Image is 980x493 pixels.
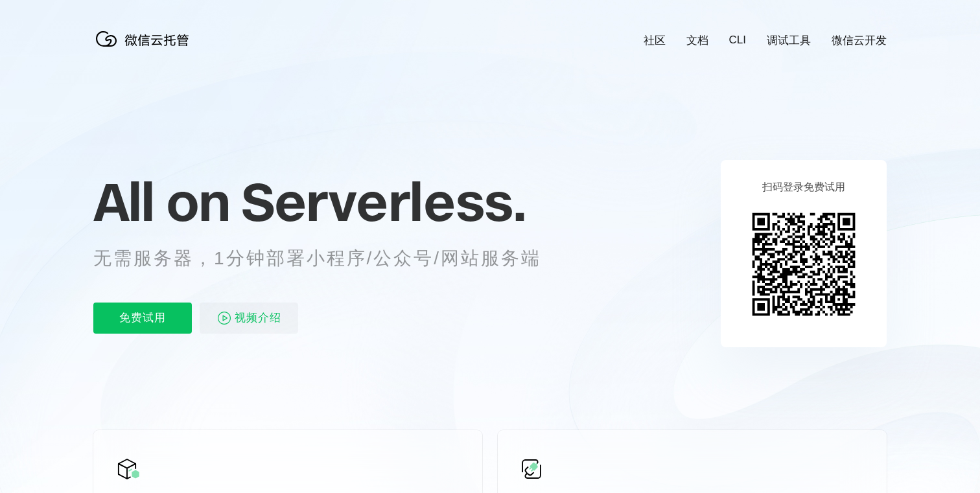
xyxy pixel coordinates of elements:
span: All on [93,169,229,234]
img: 微信云托管 [93,26,197,52]
a: 微信云托管 [93,43,197,54]
a: 调试工具 [767,33,811,48]
span: 视频介绍 [235,303,281,334]
span: Serverless. [241,169,526,234]
a: 微信云开发 [832,33,887,48]
a: 社区 [644,33,666,48]
a: CLI [729,34,746,47]
p: 免费试用 [93,303,192,334]
p: 无需服务器，1分钟部署小程序/公众号/网站服务端 [93,246,565,271]
a: 文档 [686,33,708,48]
img: video_play.svg [216,310,232,326]
p: 扫码登录免费试用 [762,181,845,194]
